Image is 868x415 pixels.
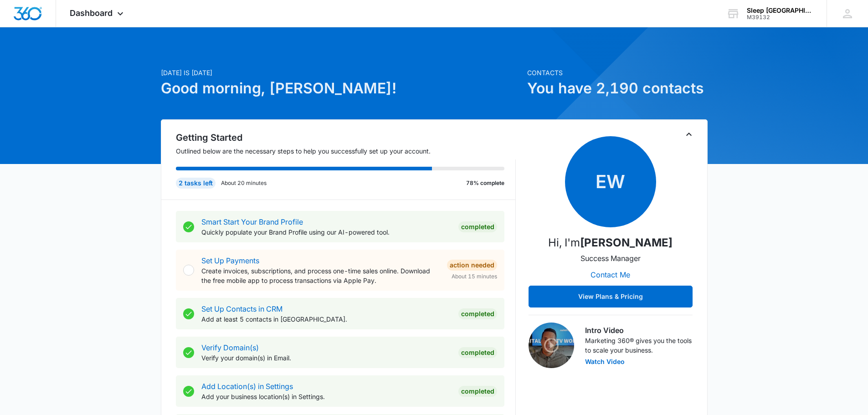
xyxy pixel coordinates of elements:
button: View Plans & Pricing [529,286,693,307]
p: Outlined below are the necessary steps to help you successfully set up your account. [176,146,516,156]
button: Contact Me [581,264,639,286]
button: Watch Video [585,359,625,365]
h3: Intro Video [585,325,693,336]
h2: Getting Started [176,131,516,144]
div: account name [747,7,813,14]
h1: Good morning, [PERSON_NAME]! [161,77,522,99]
div: Completed [458,347,497,358]
a: Verify Domain(s) [201,343,259,352]
strong: [PERSON_NAME] [580,236,673,249]
div: Completed [458,221,497,232]
p: Add at least 5 contacts in [GEOGRAPHIC_DATA]. [201,314,451,324]
div: 2 tasks left [176,178,216,189]
span: EW [565,136,656,227]
span: Dashboard [70,8,113,18]
p: Hi, I'm [548,235,673,251]
p: Add your business location(s) in Settings. [201,392,451,401]
p: Marketing 360® gives you the tools to scale your business. [585,336,693,355]
a: Set Up Contacts in CRM [201,304,282,313]
p: About 20 minutes [221,179,267,187]
div: Completed [458,386,497,397]
p: Contacts [527,68,708,77]
a: Add Location(s) in Settings [201,382,293,391]
div: account id [747,14,813,20]
p: Success Manager [580,253,641,264]
div: Action Needed [447,260,497,271]
h1: You have 2,190 contacts [527,77,708,99]
p: Create invoices, subscriptions, and process one-time sales online. Download the free mobile app t... [201,266,440,285]
p: [DATE] is [DATE] [161,68,522,77]
a: Set Up Payments [201,256,259,265]
div: Completed [458,308,497,319]
p: 78% complete [466,179,504,187]
span: About 15 minutes [452,272,497,281]
a: Smart Start Your Brand Profile [201,217,303,226]
img: Intro Video [529,323,574,368]
p: Verify your domain(s) in Email. [201,353,451,363]
p: Quickly populate your Brand Profile using our AI-powered tool. [201,227,451,237]
button: Toggle Collapse [683,129,694,140]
